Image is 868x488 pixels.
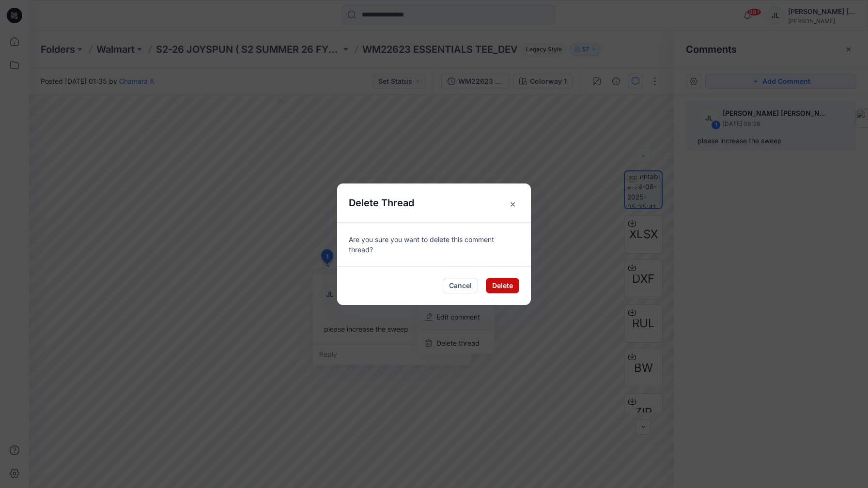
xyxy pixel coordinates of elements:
span: × [504,195,521,213]
button: Cancel [443,278,478,293]
button: Close [492,183,531,222]
button: Delete [486,278,519,293]
div: Are you sure you want to delete this comment thread? [337,222,531,266]
h5: Delete Thread [337,183,426,222]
